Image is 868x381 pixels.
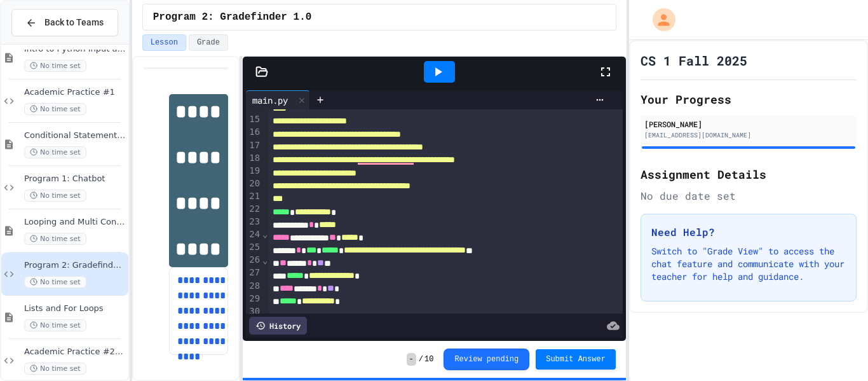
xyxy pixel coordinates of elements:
span: Academic Practice #1 [24,87,126,98]
span: No time set [24,363,86,375]
span: Program 1: Chatbot [24,174,126,184]
span: No time set [24,103,86,115]
span: Lists and For Loops [24,303,126,314]
h1: CS 1 Fall 2025 [641,52,747,69]
span: No time set [24,60,86,72]
h2: Assignment Details [641,165,857,183]
div: 27 [246,267,262,279]
span: 10 [424,354,433,364]
div: [EMAIL_ADDRESS][DOMAIN_NAME] [644,130,853,140]
h3: Need Help? [651,225,846,240]
div: 17 [246,139,262,152]
div: 23 [246,216,262,228]
span: Program 2: Gradefinder 1.0 [153,10,312,25]
div: 29 [246,293,262,305]
h2: Your Progress [641,90,857,108]
div: No due date set [641,188,857,204]
button: Grade [189,34,228,51]
span: No time set [24,146,86,158]
span: - [407,353,416,366]
div: 19 [246,165,262,177]
div: [PERSON_NAME] [644,118,853,130]
div: 21 [246,190,262,203]
button: Review pending [444,349,529,370]
div: 18 [246,152,262,165]
div: 24 [246,228,262,241]
span: Fold line [262,255,268,265]
span: Intro to Python Input and output [24,44,126,55]
span: Conditional Statements and Formatting Strings and Numbers [24,130,126,141]
button: Lesson [142,34,186,51]
span: No time set [24,233,86,245]
div: main.py [246,94,294,107]
button: Submit Answer [536,349,616,370]
span: Fold line [262,229,268,239]
div: 30 [246,305,262,318]
span: Submit Answer [546,354,606,364]
div: 25 [246,241,262,254]
div: 16 [246,126,262,139]
div: 15 [246,113,262,126]
span: No time set [24,276,86,288]
div: 20 [246,177,262,190]
div: 26 [246,254,262,267]
span: Academic Practice #2: Lists [24,347,126,357]
span: Program 2: Gradefinder 1.0 [24,260,126,271]
div: My Account [639,5,679,34]
span: / [419,354,423,364]
div: main.py [246,90,310,109]
span: Looping and Multi Conditions [24,217,126,228]
span: Back to Teams [44,16,104,29]
div: History [249,317,307,335]
button: Back to Teams [11,9,118,36]
div: 22 [246,203,262,216]
div: 28 [246,280,262,293]
p: Switch to "Grade View" to access the chat feature and communicate with your teacher for help and ... [651,245,846,283]
span: No time set [24,319,86,331]
span: No time set [24,190,86,202]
